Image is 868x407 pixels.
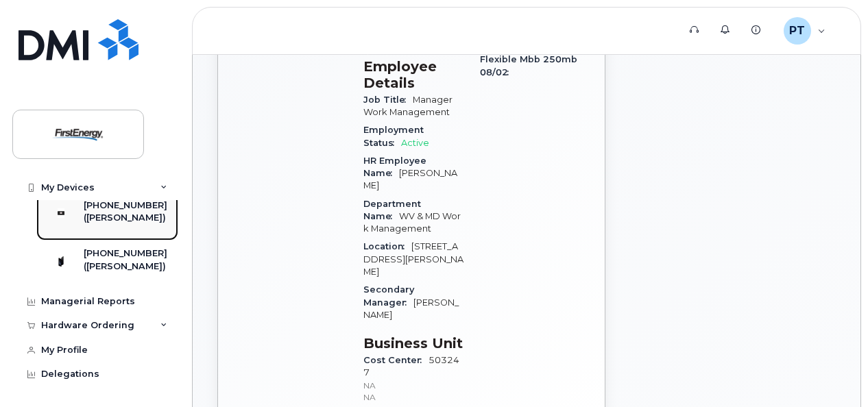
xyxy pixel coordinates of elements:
span: Flexible Mbb 250mb 08/02 [480,54,577,77]
span: 503247 [363,355,463,403]
span: HR Employee Name [363,156,426,178]
span: Active [401,138,429,148]
span: PT [789,23,805,39]
span: [PERSON_NAME] [363,297,459,320]
h3: Employee Details [363,58,463,91]
span: [PERSON_NAME] [363,168,457,190]
span: Department Name [363,199,421,221]
p: NA [363,391,463,403]
span: Job Title [363,95,413,105]
span: Location [363,241,411,251]
h3: Business Unit [363,335,463,351]
span: Secondary Manager [363,284,414,307]
span: [STREET_ADDRESS][PERSON_NAME] [363,241,463,277]
span: Employment Status [363,125,424,147]
div: Prah, Tiffany L [774,17,835,45]
iframe: Messenger Launcher [808,347,858,397]
span: Manager Work Management [363,95,453,117]
span: Cost Center [363,355,429,365]
p: NA [363,380,463,391]
span: WV & MD Work Management [363,211,461,234]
